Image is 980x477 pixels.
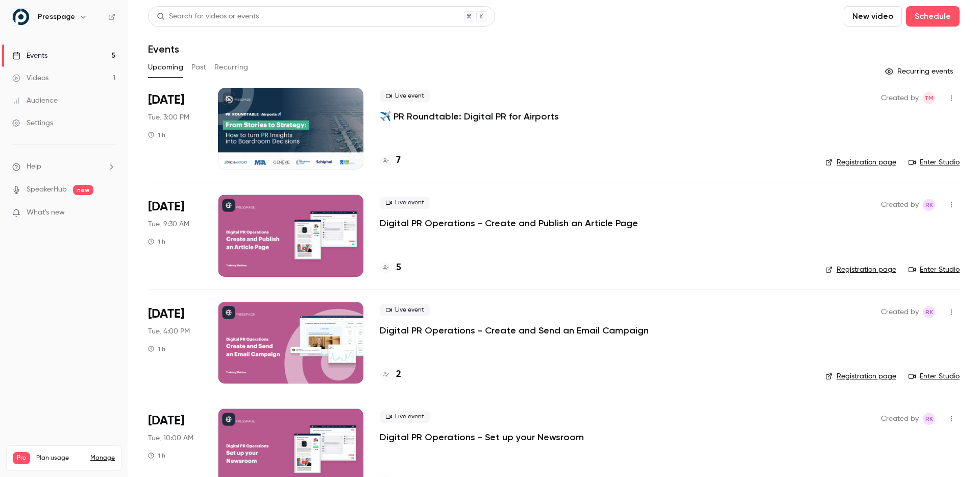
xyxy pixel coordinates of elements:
a: Enter Studio [909,157,960,168]
span: Robin Kleine [923,306,935,318]
img: Presspage [13,9,29,25]
a: Registration page [825,265,896,275]
a: Digital PR Operations - Create and Send an Email Campaign [380,324,649,337]
div: 1 h [148,345,165,353]
span: Tue, 10:00 AM [148,433,193,443]
h1: Events [148,43,179,55]
span: RK [925,413,933,425]
span: Live event [380,304,430,316]
span: Tue, 4:00 PM [148,326,190,337]
span: Created by [881,306,919,318]
div: 1 h [148,451,165,460]
span: Robin Kleine [923,199,935,211]
button: Schedule [906,6,960,27]
a: Digital PR Operations - Set up your Newsroom [380,431,584,443]
h4: 2 [396,368,401,381]
span: Live event [380,90,430,102]
span: Created by [881,413,919,425]
a: Enter Studio [909,265,960,275]
span: Plan usage [36,454,84,462]
a: ✈️ PR Roundtable: Digital PR for Airports [380,110,559,123]
li: help-dropdown-opener [12,161,115,172]
span: Created by [881,92,919,104]
a: Manage [90,454,115,462]
div: Videos [12,73,48,83]
button: Recurring events [880,63,960,80]
span: Live event [380,197,430,209]
span: [DATE] [148,92,184,108]
div: 1 h [148,131,165,139]
div: Settings [12,118,53,128]
a: 2 [380,368,401,381]
div: Events [12,51,47,61]
iframe: Noticeable Trigger [103,208,115,218]
h4: 7 [396,154,401,168]
div: 1 h [148,237,165,246]
button: Upcoming [148,59,183,76]
a: 5 [380,261,401,275]
h4: 5 [396,261,401,275]
span: Created by [881,199,919,211]
div: Oct 21 Tue, 3:00 PM (Europe/Amsterdam) [148,88,202,170]
div: Nov 4 Tue, 9:30 AM (Europe/Amsterdam) [148,195,202,276]
span: [DATE] [148,413,184,429]
a: Registration page [825,371,896,381]
span: What's new [27,207,65,218]
div: Audience [12,96,58,106]
span: RK [925,306,933,318]
div: Nov 18 Tue, 4:00 PM (Europe/Amsterdam) [148,302,202,384]
a: 7 [380,154,401,168]
a: SpeakerHub [27,184,67,195]
span: Tue, 3:00 PM [148,112,189,123]
span: Tue, 9:30 AM [148,219,189,229]
span: new [73,185,93,195]
span: TM [924,92,934,104]
a: Digital PR Operations - Create and Publish an Article Page [380,217,638,229]
span: Pro [13,452,30,464]
button: Recurring [214,59,249,76]
span: [DATE] [148,306,184,322]
h6: Presspage [38,12,75,22]
a: Registration page [825,157,896,168]
div: Search for videos or events [157,11,259,22]
button: Past [191,59,206,76]
button: New video [844,6,902,27]
span: [DATE] [148,199,184,215]
span: Live event [380,411,430,423]
span: RK [925,199,933,211]
a: Enter Studio [909,371,960,381]
span: Help [27,161,41,172]
span: Robin Kleine [923,413,935,425]
span: Teis Meijer [923,92,935,104]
